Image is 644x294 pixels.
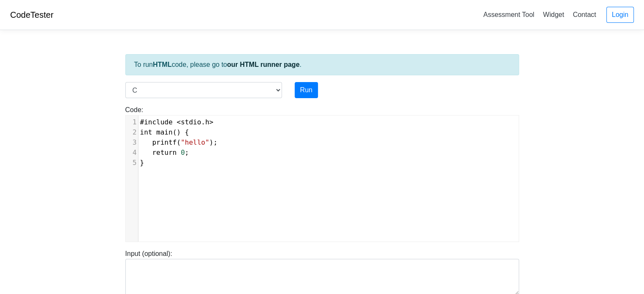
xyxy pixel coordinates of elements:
[480,8,538,22] a: Assessment Tool
[126,148,138,158] div: 4
[140,128,152,136] span: int
[140,118,214,126] span: .
[140,128,189,136] span: () {
[140,148,189,157] span: ;
[126,117,138,127] div: 1
[152,138,177,146] span: printf
[181,148,185,157] span: 0
[125,54,519,75] div: To run code, please go to .
[140,159,144,167] span: }
[140,138,218,146] span: ( );
[153,61,171,68] strong: HTML
[295,82,318,98] button: Run
[152,148,177,157] span: return
[126,127,138,137] div: 2
[156,128,173,136] span: main
[569,8,600,22] a: Contact
[126,158,138,168] div: 5
[181,118,201,126] span: stdio
[119,105,525,242] div: Code:
[181,138,209,146] span: "hello"
[539,8,567,22] a: Widget
[126,137,138,148] div: 3
[177,118,181,126] span: <
[140,118,173,126] span: #include
[10,10,53,19] a: CodeTester
[205,118,210,126] span: h
[227,61,299,68] a: our HTML runner page
[209,118,213,126] span: >
[606,7,634,23] a: Login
